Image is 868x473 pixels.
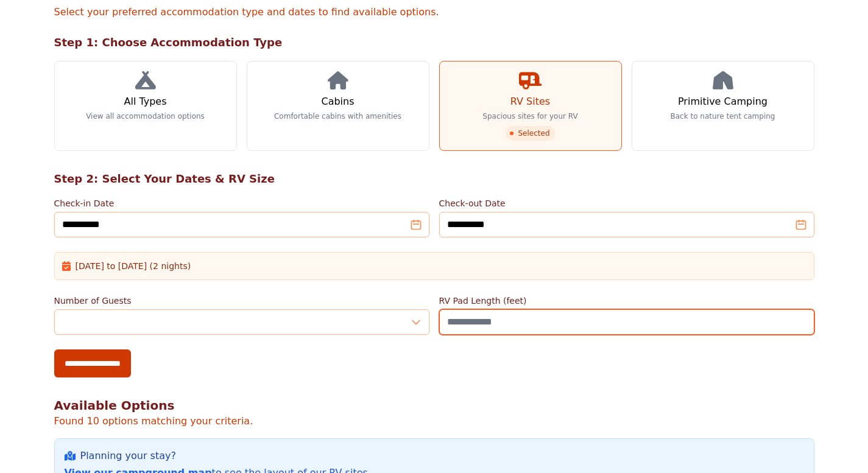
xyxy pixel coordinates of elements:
[439,197,814,209] label: Check-out Date
[510,94,550,109] h3: RV Sites
[54,414,814,429] p: Found 10 options matching your criteria.
[671,111,775,121] p: Back to nature tent camping
[439,61,622,151] a: RV Sites Spacious sites for your RV Selected
[54,295,429,307] label: Number of Guests
[54,197,429,209] label: Check-in Date
[439,295,814,307] label: RV Pad Length (feet)
[80,449,176,463] span: Planning your stay?
[54,61,237,151] a: All Types View all accommodation options
[678,94,767,109] h3: Primitive Camping
[247,61,429,151] a: Cabins Comfortable cabins with amenities
[54,397,814,414] h2: Available Options
[632,61,814,151] a: Primitive Camping Back to nature tent camping
[321,94,354,109] h3: Cabins
[54,170,814,187] h2: Step 2: Select Your Dates & RV Size
[86,111,205,121] p: View all accommodation options
[54,5,814,19] p: Select your preferred accommodation type and dates to find available options.
[124,94,166,109] h3: All Types
[54,34,814,51] h2: Step 1: Choose Accommodation Type
[274,111,401,121] p: Comfortable cabins with amenities
[482,111,577,121] p: Spacious sites for your RV
[76,260,191,272] span: [DATE] to [DATE] (2 nights)
[506,126,554,141] span: Selected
